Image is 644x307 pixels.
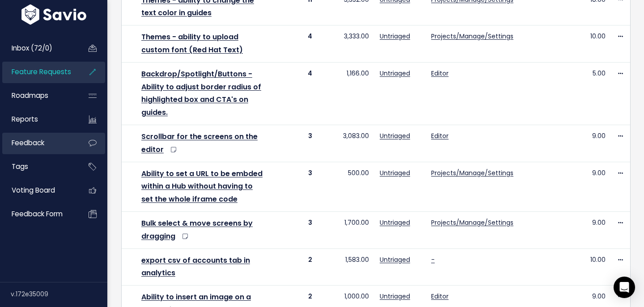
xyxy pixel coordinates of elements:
[141,218,253,241] a: Bulk select & move screens by dragging
[380,32,410,41] a: Untriaged
[11,282,107,306] div: v.172e35009
[12,162,28,171] span: Tags
[431,168,513,177] a: Projects/Manage/Settings
[141,255,250,278] a: export csv of accounts tab in analytics
[614,277,635,298] div: Open Intercom Messenger
[431,69,449,78] a: Editor
[318,248,374,286] td: 1,583.00
[529,25,611,63] td: 10.00
[2,156,74,177] a: Tags
[431,292,449,301] a: Editor
[269,25,318,63] td: 4
[318,211,374,248] td: 1,700.00
[380,292,410,301] a: Untriaged
[318,162,374,211] td: 500.00
[269,62,318,125] td: 4
[269,125,318,162] td: 3
[12,91,48,100] span: Roadmaps
[2,85,74,106] a: Roadmaps
[529,248,611,286] td: 10.00
[141,168,263,205] a: Ability to set a URL to be embded within a Hub without having to set the whole iframe code
[12,67,71,76] span: Feature Requests
[19,4,89,25] img: logo-white.9d6f32f41409.svg
[269,162,318,211] td: 3
[431,255,435,264] a: -
[2,62,74,82] a: Feature Requests
[141,131,258,155] a: Scrollbar for the screens on the editor
[12,185,55,195] span: Voting Board
[529,162,611,211] td: 9.00
[2,109,74,130] a: Reports
[141,32,243,55] a: Themes - ability to upload custom font (Red Hat Text)
[380,69,410,78] a: Untriaged
[12,209,63,219] span: Feedback form
[12,43,52,53] span: Inbox (72/0)
[380,168,410,177] a: Untriaged
[529,211,611,248] td: 9.00
[529,125,611,162] td: 9.00
[12,114,38,124] span: Reports
[529,62,611,125] td: 5.00
[2,180,74,201] a: Voting Board
[2,133,74,153] a: Feedback
[431,218,513,227] a: Projects/Manage/Settings
[431,131,449,140] a: Editor
[380,131,410,140] a: Untriaged
[318,25,374,63] td: 3,333.00
[2,204,74,224] a: Feedback form
[12,138,44,147] span: Feedback
[2,38,74,59] a: Inbox (72/0)
[141,69,261,118] a: Backdrop/Spotlight/Buttons - Ability to adjust border radius of highlighted box and CTA's on guides.
[380,218,410,227] a: Untriaged
[269,248,318,286] td: 2
[318,125,374,162] td: 3,083.00
[380,255,410,264] a: Untriaged
[318,62,374,125] td: 1,166.00
[431,32,513,41] a: Projects/Manage/Settings
[269,211,318,248] td: 3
